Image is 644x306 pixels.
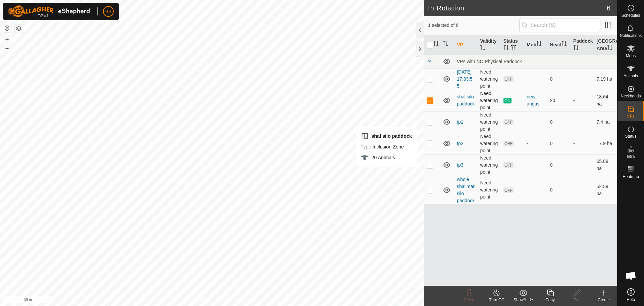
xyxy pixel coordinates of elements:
div: Open chat [621,266,641,286]
td: Need watering point [477,68,500,90]
td: 20 [547,90,571,111]
div: new angus [527,93,544,107]
div: - [527,119,544,126]
td: - [571,90,594,111]
span: OFF [503,141,514,146]
td: 7.4 ha [594,111,617,133]
div: - [527,140,544,147]
span: VPs [627,114,634,118]
a: Contact Us [219,297,238,303]
div: shal silo paddock [361,132,412,140]
span: Help [627,298,635,302]
input: Search (S) [519,18,600,32]
p-sorticon: Activate to sort [561,42,567,47]
p-sorticon: Activate to sort [480,46,485,51]
span: OFF [503,76,514,82]
td: 17.9 ha [594,133,617,154]
a: [DATE] 17:33:55 [457,69,473,89]
span: Status [625,134,636,138]
button: + [3,35,11,43]
th: Mob [524,35,547,55]
th: Head [547,35,571,55]
p-sorticon: Activate to sort [433,42,439,47]
td: - [571,133,594,154]
td: 52.59 ha [594,176,617,204]
td: 0 [547,111,571,133]
div: - [527,186,544,193]
div: Inclusion Zone [361,143,412,151]
span: Animals [624,74,638,78]
td: 65.89 ha [594,154,617,176]
button: Reset Map [3,24,11,32]
span: Mobs [626,54,636,58]
a: shal silo paddock [457,94,475,106]
td: - [571,176,594,204]
div: - [527,76,544,83]
button: – [3,44,11,52]
p-sorticon: Activate to sort [607,46,612,51]
td: - [571,154,594,176]
span: Delete [464,298,476,302]
td: 0 [547,68,571,90]
a: tp3 [457,162,463,168]
span: Notifications [620,34,642,38]
span: OFF [503,187,514,193]
td: Need watering point [477,176,500,204]
p-sorticon: Activate to sort [503,46,509,51]
div: VPs with NO Physical Paddock [457,59,614,64]
a: Help [618,286,644,304]
div: - [527,162,544,169]
span: 1 selected of 6 [428,22,519,29]
td: - [571,111,594,133]
span: OFF [503,119,514,125]
span: Infra [627,155,635,159]
td: 0 [547,133,571,154]
span: BB [105,8,112,15]
th: Status [501,35,524,55]
div: Turn Off [483,297,510,303]
button: Map Layers [15,25,23,33]
td: Need watering point [477,133,500,154]
td: - [571,68,594,90]
th: Validity [477,35,500,55]
p-sorticon: Activate to sort [443,42,448,47]
div: Edit [563,297,590,303]
span: ON [503,98,512,103]
th: VP [454,35,477,55]
h2: In Rotation [428,4,607,12]
td: 18.64 ha [594,90,617,111]
div: Create [590,297,617,303]
span: 6 [607,3,610,13]
div: 20 Animals [361,154,412,162]
p-sorticon: Activate to sort [536,42,542,47]
span: Schedules [621,13,640,17]
td: 7.19 ha [594,68,617,90]
a: tp1 [457,119,463,125]
a: whole shalimar silo paddock [457,177,475,203]
p-sorticon: Activate to sort [573,46,579,51]
div: Show/Hide [510,297,537,303]
th: Paddock [571,35,594,55]
span: Neckbands [621,94,641,98]
label: Type: [361,144,372,149]
a: tp2 [457,141,463,146]
img: Gallagher Logo [8,5,92,17]
span: Heatmap [623,175,639,179]
td: Need watering point [477,154,500,176]
a: Privacy Policy [185,297,211,303]
div: Copy [537,297,563,303]
td: 0 [547,154,571,176]
td: 0 [547,176,571,204]
td: Need watering point [477,90,500,111]
td: Need watering point [477,111,500,133]
span: OFF [503,162,514,168]
th: [GEOGRAPHIC_DATA] Area [594,35,617,55]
